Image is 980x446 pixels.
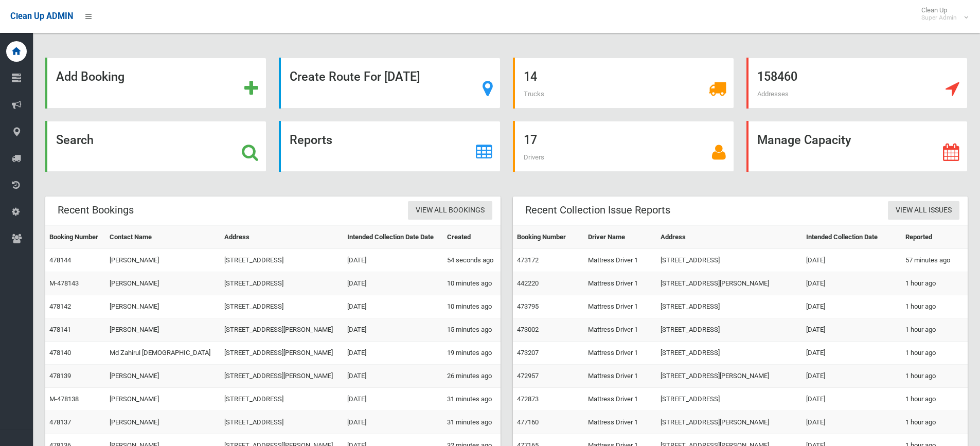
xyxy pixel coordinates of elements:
[757,133,851,147] strong: Manage Capacity
[921,14,957,22] small: Super Admin
[901,342,968,365] td: 1 hour ago
[517,349,539,356] a: 473207
[802,342,901,365] td: [DATE]
[901,272,968,295] td: 1 hour ago
[584,411,656,434] td: Mattress Driver 1
[343,388,443,411] td: [DATE]
[343,249,443,272] td: [DATE]
[49,349,71,356] a: 478140
[517,326,539,333] a: 473002
[517,279,539,287] a: 442220
[220,249,343,272] td: [STREET_ADDRESS]
[45,200,146,220] header: Recent Bookings
[584,342,656,365] td: Mattress Driver 1
[746,58,968,109] a: 158460 Addresses
[757,90,789,98] span: Addresses
[901,318,968,342] td: 1 hour ago
[105,272,220,295] td: [PERSON_NAME]
[220,365,343,388] td: [STREET_ADDRESS][PERSON_NAME]
[343,318,443,342] td: [DATE]
[443,318,501,342] td: 15 minutes ago
[656,272,802,295] td: [STREET_ADDRESS][PERSON_NAME]
[443,342,501,365] td: 19 minutes ago
[517,256,539,264] a: 473172
[45,226,105,249] th: Booking Number
[105,295,220,318] td: [PERSON_NAME]
[290,133,332,147] strong: Reports
[279,58,500,109] a: Create Route For [DATE]
[584,318,656,342] td: Mattress Driver 1
[656,295,802,318] td: [STREET_ADDRESS]
[584,226,656,249] th: Driver Name
[524,69,537,84] strong: 14
[105,226,220,249] th: Contact Name
[343,295,443,318] td: [DATE]
[656,388,802,411] td: [STREET_ADDRESS]
[802,318,901,342] td: [DATE]
[513,226,584,249] th: Booking Number
[656,342,802,365] td: [STREET_ADDRESS]
[343,365,443,388] td: [DATE]
[49,279,79,287] a: M-478143
[56,133,94,147] strong: Search
[105,365,220,388] td: [PERSON_NAME]
[49,256,71,264] a: 478144
[220,295,343,318] td: [STREET_ADDRESS]
[443,411,501,434] td: 31 minutes ago
[916,6,967,22] span: Clean Up
[220,388,343,411] td: [STREET_ADDRESS]
[279,121,500,172] a: Reports
[10,11,73,21] span: Clean Up ADMIN
[290,69,420,84] strong: Create Route For [DATE]
[584,388,656,411] td: Mattress Driver 1
[901,249,968,272] td: 57 minutes ago
[343,272,443,295] td: [DATE]
[105,318,220,342] td: [PERSON_NAME]
[220,226,343,249] th: Address
[757,69,797,84] strong: 158460
[656,318,802,342] td: [STREET_ADDRESS]
[802,388,901,411] td: [DATE]
[513,121,734,172] a: 17 Drivers
[517,395,539,403] a: 472873
[656,249,802,272] td: [STREET_ADDRESS]
[802,365,901,388] td: [DATE]
[517,418,539,426] a: 477160
[49,395,79,403] a: M-478138
[524,153,544,161] span: Drivers
[443,388,501,411] td: 31 minutes ago
[901,226,968,249] th: Reported
[343,226,443,249] th: Intended Collection Date Date
[49,418,71,426] a: 478137
[584,295,656,318] td: Mattress Driver 1
[49,372,71,380] a: 478139
[105,342,220,365] td: Md Zahirul [DEMOGRAPHIC_DATA]
[584,272,656,295] td: Mattress Driver 1
[802,226,901,249] th: Intended Collection Date
[105,388,220,411] td: [PERSON_NAME]
[49,302,71,310] a: 478142
[656,411,802,434] td: [STREET_ADDRESS][PERSON_NAME]
[901,295,968,318] td: 1 hour ago
[49,326,71,333] a: 478141
[45,121,266,172] a: Search
[517,372,539,380] a: 472957
[584,365,656,388] td: Mattress Driver 1
[343,342,443,365] td: [DATE]
[802,272,901,295] td: [DATE]
[443,295,501,318] td: 10 minutes ago
[220,342,343,365] td: [STREET_ADDRESS][PERSON_NAME]
[443,249,501,272] td: 54 seconds ago
[746,121,968,172] a: Manage Capacity
[105,411,220,434] td: [PERSON_NAME]
[513,58,734,109] a: 14 Trucks
[901,411,968,434] td: 1 hour ago
[656,365,802,388] td: [STREET_ADDRESS][PERSON_NAME]
[901,388,968,411] td: 1 hour ago
[888,201,959,220] a: View All Issues
[901,365,968,388] td: 1 hour ago
[343,411,443,434] td: [DATE]
[56,69,124,84] strong: Add Booking
[802,249,901,272] td: [DATE]
[524,133,537,147] strong: 17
